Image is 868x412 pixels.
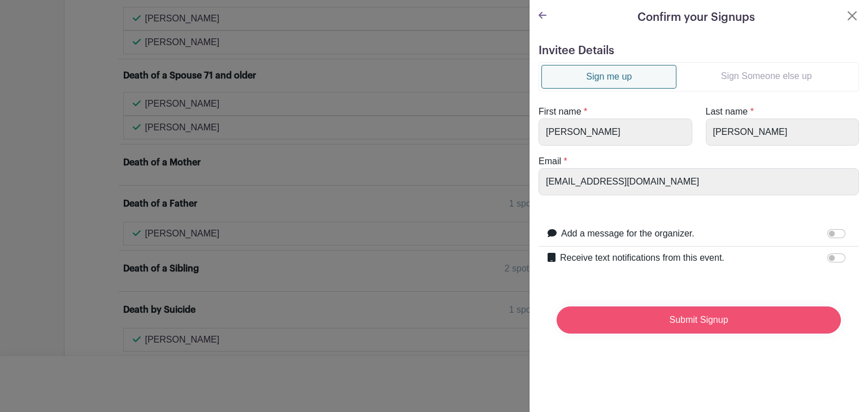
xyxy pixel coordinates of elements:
[539,44,859,58] h5: Invitee Details
[560,251,724,265] label: Receive text notifications from this event.
[845,9,859,23] button: Close
[539,155,561,168] label: Email
[541,65,676,89] a: Sign me up
[637,9,755,26] h5: Confirm your Signups
[539,105,581,119] label: First name
[557,306,841,334] input: Submit Signup
[561,227,695,240] label: Add a message for the organizer.
[706,105,748,119] label: Last name
[676,65,856,87] a: Sign Someone else up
